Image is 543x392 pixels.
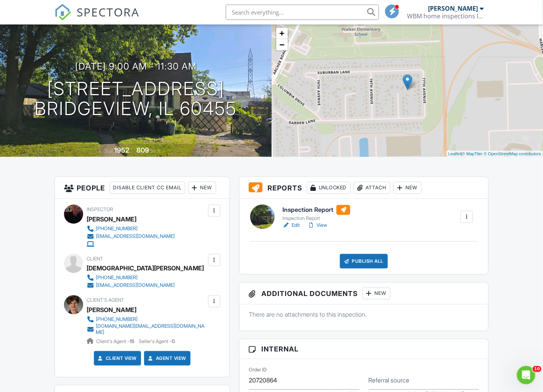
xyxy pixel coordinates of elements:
[307,182,351,194] div: Unlocked
[97,355,137,362] a: Client View
[354,182,390,194] div: Attach
[87,207,113,212] span: Inspector
[87,256,103,262] span: Client
[307,221,327,229] a: View
[282,205,350,222] a: Inspection Report Inspection Report
[226,5,379,20] input: Search everything...
[34,79,237,119] h1: [STREET_ADDRESS] Bridgeview, IL 60455
[114,146,129,154] div: 1952
[75,61,197,72] h3: [DATE] 9:00 am - 11:30 am
[87,304,136,316] a: [PERSON_NAME]
[282,221,300,229] a: Edit
[77,4,139,20] span: SPECTORA
[448,151,461,156] a: Leaflet
[484,151,541,156] a: © OpenStreetMap contributors
[172,338,175,344] strong: 0
[394,182,422,194] div: New
[105,148,113,154] span: Built
[96,275,138,281] div: [PHONE_NUMBER]
[276,28,288,39] a: Zoom in
[249,366,267,373] label: Order ID
[96,316,138,322] div: [PHONE_NUMBER]
[462,151,483,156] a: © MapTiler
[147,355,186,362] a: Agent View
[87,233,175,240] a: [EMAIL_ADDRESS][DOMAIN_NAME]
[96,233,175,239] div: [EMAIL_ADDRESS][DOMAIN_NAME]
[282,205,350,215] h6: Inspection Report
[87,281,198,289] a: [EMAIL_ADDRESS][DOMAIN_NAME]
[188,182,216,194] div: New
[446,151,543,157] div: |
[55,177,230,199] h3: People
[240,177,488,199] h3: Reports
[428,5,478,12] div: [PERSON_NAME]
[517,366,535,384] iframe: Intercom live chat
[340,254,388,268] div: Publish All
[87,323,206,335] a: [DOMAIN_NAME][EMAIL_ADDRESS][DOMAIN_NAME]
[407,12,484,20] div: WBM home inspections Inc
[54,10,139,26] a: SPECTORA
[96,323,206,335] div: [DOMAIN_NAME][EMAIL_ADDRESS][DOMAIN_NAME]
[96,226,138,232] div: [PHONE_NUMBER]
[282,215,350,221] div: Inspection Report
[363,287,390,299] div: New
[369,376,410,384] label: Referral source
[276,39,288,50] a: Zoom out
[249,310,479,319] p: There are no attachments to this inspection.
[533,366,541,372] span: 10
[136,146,149,154] div: 809
[87,225,175,233] a: [PHONE_NUMBER]
[87,297,124,303] span: Client's Agent
[110,182,185,194] div: Disable Client CC Email
[130,338,135,344] strong: 15
[240,283,488,304] h3: Additional Documents
[240,339,488,359] h3: Internal
[96,282,175,288] div: [EMAIL_ADDRESS][DOMAIN_NAME]
[87,274,198,281] a: [PHONE_NUMBER]
[150,148,161,154] span: sq. ft.
[96,338,136,344] span: Client's Agent -
[87,316,206,323] a: [PHONE_NUMBER]
[139,338,175,344] span: Seller's Agent -
[87,262,204,274] div: [DEMOGRAPHIC_DATA][PERSON_NAME]
[87,213,136,225] div: [PERSON_NAME]
[54,4,71,21] img: The Best Home Inspection Software - Spectora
